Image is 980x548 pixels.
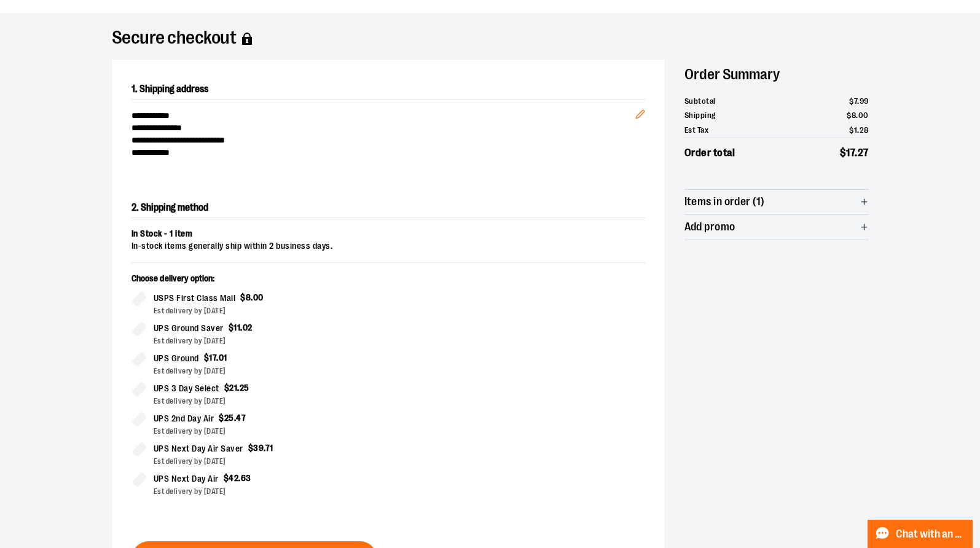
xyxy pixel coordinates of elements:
[684,95,716,108] span: Subtotal
[684,221,735,233] span: Add promo
[684,109,716,122] span: Shipping
[625,90,655,133] button: Edit
[248,443,254,453] span: $
[240,323,243,332] span: .
[154,351,199,366] span: UPS Ground
[240,292,246,302] span: $
[154,426,378,437] div: Est delivery by [DATE]
[849,96,854,106] span: $
[854,96,858,106] span: 7
[868,520,973,548] button: Chat with an Expert
[856,111,858,120] span: .
[131,412,146,426] input: UPS 2nd Day Air$25.47Est delivery by [DATE]
[857,125,860,135] span: .
[154,486,378,497] div: Est delivery by [DATE]
[154,305,378,316] div: Est delivery by [DATE]
[251,292,253,302] span: .
[224,383,230,393] span: $
[243,323,253,332] span: 02
[131,442,146,456] input: UPS Next Day Air Saver$39.71Est delivery by [DATE]
[860,125,869,135] span: 28
[131,472,146,487] input: UPS Next Day Air$42.63Est delivery by [DATE]
[858,147,869,159] span: 27
[684,60,869,89] h2: Order Summary
[224,413,234,423] span: 25
[684,124,709,136] span: Est Tax
[240,383,249,393] span: 25
[131,382,146,396] input: UPS 3 Day Select$21.25Est delivery by [DATE]
[154,382,219,396] span: UPS 3 Day Select
[684,196,765,208] span: Items in order (1)
[858,111,869,120] span: 00
[204,353,210,362] span: $
[216,353,219,362] span: .
[857,96,860,106] span: .
[131,351,146,366] input: UPS Ground$17.01Est delivery by [DATE]
[219,413,224,423] span: $
[219,353,227,362] span: 01
[253,292,264,302] span: 00
[237,383,240,393] span: .
[154,321,224,335] span: UPS Ground Saver
[154,396,378,407] div: Est delivery by [DATE]
[229,323,234,332] span: $
[233,323,240,332] span: 11
[238,473,241,483] span: .
[246,292,251,302] span: 8
[131,240,645,252] div: In-stock items generally ship within 2 business days.
[849,125,854,135] span: $
[112,33,869,45] h1: Secure checkout
[209,353,216,362] span: 17
[229,473,238,483] span: 42
[896,528,965,540] span: Chat with an Expert
[253,443,264,453] span: 39
[684,145,735,161] span: Order total
[154,456,378,467] div: Est delivery by [DATE]
[131,198,645,218] h2: 2. Shipping method
[860,96,869,106] span: 99
[855,147,858,159] span: .
[847,111,852,120] span: $
[154,412,214,426] span: UPS 2nd Day Air
[234,413,237,423] span: .
[684,215,869,240] button: Add promo
[684,190,869,214] button: Items in order (1)
[265,443,273,453] span: 71
[131,273,378,291] p: Choose delivery option:
[241,473,251,483] span: 63
[264,443,265,453] span: .
[154,291,236,305] span: USPS First Class Mail
[131,291,146,306] input: USPS First Class Mail$8.00Est delivery by [DATE]
[154,335,378,346] div: Est delivery by [DATE]
[131,321,146,336] input: UPS Ground Saver$11.02Est delivery by [DATE]
[131,79,645,100] h2: 1. Shipping address
[154,366,378,377] div: Est delivery by [DATE]
[840,147,847,159] span: $
[224,473,229,483] span: $
[229,383,237,393] span: 21
[846,147,855,159] span: 17
[852,111,857,120] span: 8
[131,228,645,240] div: In Stock - 1 item
[154,442,243,456] span: UPS Next Day Air Saver
[236,413,246,423] span: 47
[154,472,219,486] span: UPS Next Day Air
[854,125,858,135] span: 1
